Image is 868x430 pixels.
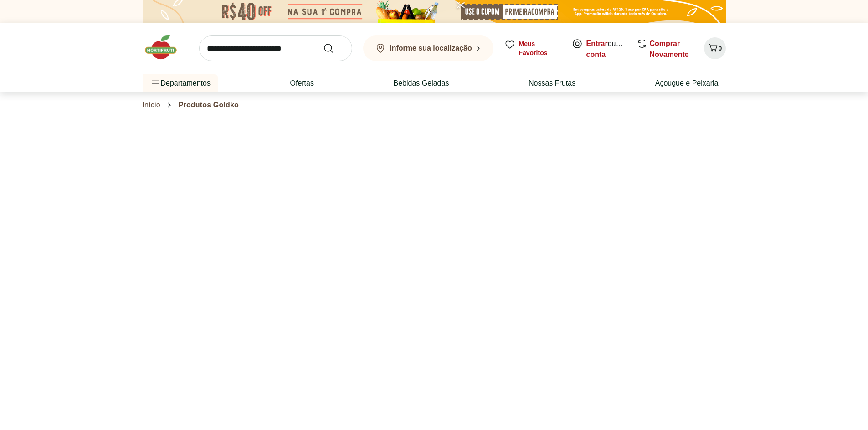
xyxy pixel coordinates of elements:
a: Açougue e Peixaria [655,78,719,89]
span: ou [586,38,627,60]
b: Informe sua localização [390,44,472,52]
span: Departamentos [150,72,211,94]
a: Bebidas Geladas [394,78,449,89]
img: Hortifruti [143,34,188,61]
span: Produtos Goldko [179,101,239,109]
input: search [199,35,352,61]
button: Informe sua localização [363,35,493,61]
button: Carrinho [704,37,726,59]
a: Nossas Frutas [529,78,575,89]
span: 0 [719,45,722,52]
a: Comprar Novamente [650,40,689,58]
a: Início [143,101,160,109]
a: Entrar [586,40,608,47]
button: Submit Search [323,43,345,54]
button: Menu [150,72,161,94]
a: Meus Favoritos [504,39,561,57]
span: Meus Favoritos [519,39,561,57]
a: Ofertas [290,78,313,89]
